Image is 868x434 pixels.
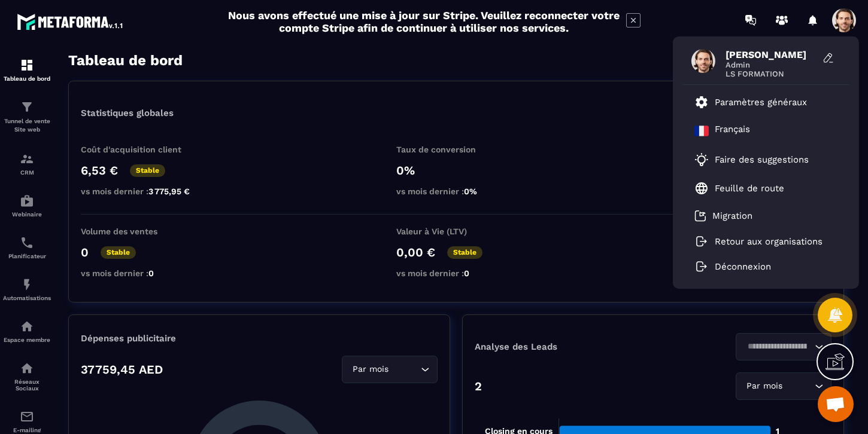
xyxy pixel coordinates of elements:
[3,378,51,392] p: Réseaux Sociaux
[148,187,190,196] span: 3 775,95 €
[464,268,469,278] span: 0
[81,163,118,178] p: 6,53 €
[396,145,516,154] p: Taux de conversion
[3,49,51,91] a: formationformationTableau de bord
[350,363,391,376] span: Par mois
[20,319,34,334] img: automations
[3,227,51,268] a: schedulerschedulerPlanificateur
[3,295,51,301] p: Automatisations
[785,380,812,393] input: Search for option
[20,277,34,292] img: automations
[81,108,174,118] p: Statistiques globales
[20,361,34,375] img: social-network
[743,340,812,353] input: Search for option
[715,154,809,165] p: Faire des suggestions
[20,409,34,424] img: email
[101,246,136,259] p: Stable
[3,143,51,185] a: formationformationCRM
[3,169,51,176] p: CRM
[396,187,516,196] p: vs mois dernier :
[715,124,750,138] p: Français
[3,75,51,82] p: Tableau de bord
[694,181,784,195] a: Feuille de route
[694,236,823,247] a: Retour aux organisations
[68,52,183,69] h3: Tableau de bord
[227,9,620,34] h2: Nous avons effectué une mise à jour sur Stripe. Veuillez reconnecter votre compte Stripe afin de ...
[81,333,438,344] p: Dépenses publicitaire
[475,341,653,352] p: Analyse des Leads
[715,236,823,247] p: Retour aux organisations
[726,60,815,69] span: Admin
[712,210,752,221] p: Migration
[148,268,154,278] span: 0
[726,49,815,60] span: [PERSON_NAME]
[694,95,807,109] a: Paramètres généraux
[743,380,785,393] span: Par mois
[396,268,516,278] p: vs mois dernier :
[3,352,51,401] a: social-networksocial-networkRéseaux Sociaux
[81,187,201,196] p: vs mois dernier :
[20,58,34,72] img: formation
[726,69,815,78] span: LS FORMATION
[3,211,51,218] p: Webinaire
[475,379,482,393] p: 2
[3,310,51,352] a: automationsautomationsEspace membre
[81,227,201,236] p: Volume des ventes
[3,427,51,433] p: E-mailing
[396,227,516,236] p: Valeur à Vie (LTV)
[20,194,34,208] img: automations
[818,386,854,422] div: Mở cuộc trò chuyện
[694,210,752,222] a: Migration
[17,11,125,32] img: logo
[81,145,201,154] p: Coût d'acquisition client
[20,236,34,250] img: scheduler
[715,183,784,194] p: Feuille de route
[447,246,482,259] p: Stable
[3,185,51,227] a: automationsautomationsWebinaire
[20,152,34,166] img: formation
[81,268,201,278] p: vs mois dernier :
[736,333,831,360] div: Search for option
[3,337,51,343] p: Espace membre
[464,187,477,196] span: 0%
[20,100,34,114] img: formation
[715,97,807,108] p: Paramètres généraux
[396,245,435,259] p: 0,00 €
[3,91,51,143] a: formationformationTunnel de vente Site web
[736,372,831,400] div: Search for option
[715,261,771,272] p: Déconnexion
[81,362,163,377] p: 37 759,45 AED
[391,363,418,376] input: Search for option
[3,117,51,134] p: Tunnel de vente Site web
[342,356,438,383] div: Search for option
[130,164,165,177] p: Stable
[81,245,89,259] p: 0
[694,152,823,167] a: Faire des suggestions
[3,253,51,259] p: Planificateur
[396,163,516,178] p: 0%
[3,268,51,310] a: automationsautomationsAutomatisations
